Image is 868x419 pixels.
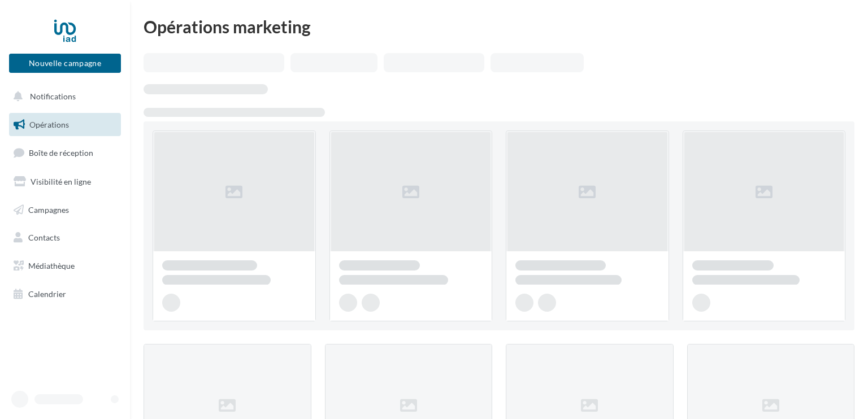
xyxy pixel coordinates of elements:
[7,85,119,108] button: Notifications
[30,91,76,101] span: Notifications
[7,254,123,278] a: Médiathèque
[9,54,121,73] button: Nouvelle campagne
[7,226,123,250] a: Contacts
[7,141,123,165] a: Boîte de réception
[31,177,91,186] span: Visibilité en ligne
[7,113,123,137] a: Opérations
[29,120,69,129] span: Opérations
[7,170,123,194] a: Visibilité en ligne
[7,282,123,306] a: Calendrier
[28,261,75,270] span: Médiathèque
[28,233,60,242] span: Contacts
[144,18,854,35] div: Opérations marketing
[28,204,69,214] span: Campagnes
[28,289,66,299] span: Calendrier
[7,198,123,222] a: Campagnes
[29,148,93,158] span: Boîte de réception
